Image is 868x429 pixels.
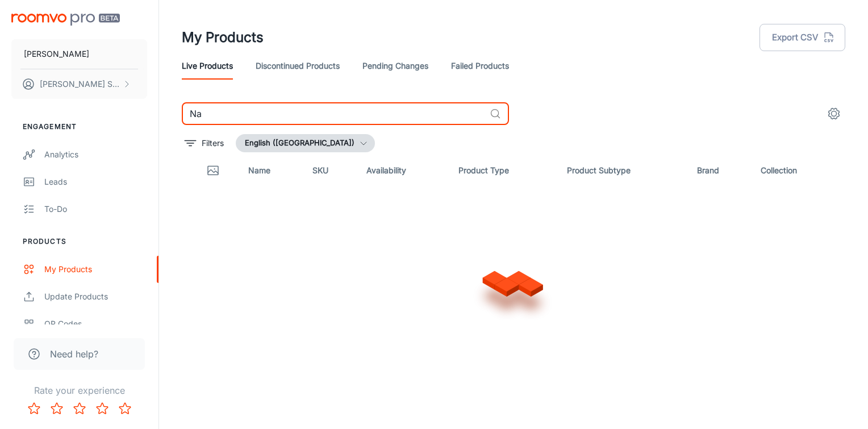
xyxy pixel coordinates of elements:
button: English ([GEOGRAPHIC_DATA]) [236,134,375,152]
span: Need help? [50,347,98,361]
button: filter [182,134,227,152]
svg: Thumbnail [206,164,220,177]
div: To-do [44,203,147,215]
div: Update Products [44,290,147,303]
div: QR Codes [44,318,147,330]
button: Rate 5 star [114,397,136,420]
th: Collection [752,155,845,186]
div: Leads [44,176,147,188]
th: Product Type [449,155,558,186]
th: Availability [357,155,449,186]
button: Rate 4 star [91,397,114,420]
button: settings [823,102,845,125]
p: Filters [202,137,224,149]
div: Analytics [44,148,147,161]
button: [PERSON_NAME] [11,39,147,69]
div: My Products [44,263,147,276]
p: [PERSON_NAME] [24,48,89,60]
p: [PERSON_NAME] Skytsyuk [40,78,120,90]
th: Brand [688,155,752,186]
button: Rate 1 star [23,397,45,420]
th: SKU [303,155,357,186]
button: Export CSV [759,24,845,51]
p: Rate your experience [9,384,149,397]
th: Name [239,155,303,186]
h1: My Products [182,27,264,48]
input: Search [182,102,485,125]
a: Live Products [182,52,233,80]
a: Pending Changes [362,52,428,80]
button: [PERSON_NAME] Skytsyuk [11,69,147,99]
button: Rate 3 star [68,397,91,420]
img: Roomvo PRO Beta [11,14,120,26]
th: Product Subtype [558,155,687,186]
button: Rate 2 star [45,397,68,420]
a: Failed Products [451,52,509,80]
a: Discontinued Products [256,52,340,80]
